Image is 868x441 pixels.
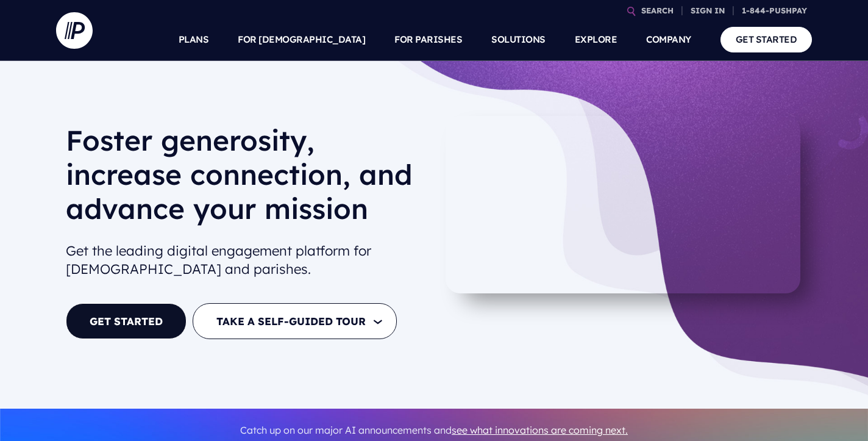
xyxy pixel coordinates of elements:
[491,18,546,61] a: SOLUTIONS
[720,27,813,52] a: GET STARTED
[575,18,617,61] a: EXPLORE
[193,303,397,339] button: TAKE A SELF-GUIDED TOUR
[238,18,365,61] a: FOR [DEMOGRAPHIC_DATA]
[66,123,424,235] h1: Foster generosity, increase connection, and advance your mission
[179,18,209,61] a: PLANS
[394,18,462,61] a: FOR PARISHES
[452,424,628,436] a: see what innovations are coming next.
[66,303,187,339] a: GET STARTED
[66,237,424,284] h2: Get the leading digital engagement platform for [DEMOGRAPHIC_DATA] and parishes.
[646,18,691,61] a: COMPANY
